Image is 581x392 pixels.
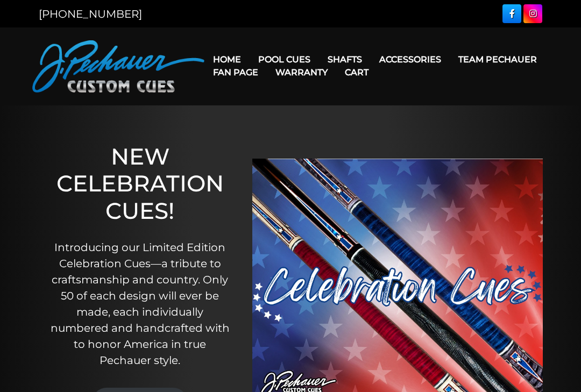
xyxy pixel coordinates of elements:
[319,46,371,73] a: Shafts
[49,239,231,368] p: Introducing our Limited Edition Celebration Cues—a tribute to craftsmanship and country. Only 50 ...
[49,143,231,224] h1: NEW CELEBRATION CUES!
[450,46,545,73] a: Team Pechauer
[39,8,142,20] a: [PHONE_NUMBER]
[371,46,450,73] a: Accessories
[267,59,336,86] a: Warranty
[250,46,319,73] a: Pool Cues
[204,59,267,86] a: Fan Page
[204,46,250,73] a: Home
[336,59,377,86] a: Cart
[32,40,204,92] img: Pechauer Custom Cues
